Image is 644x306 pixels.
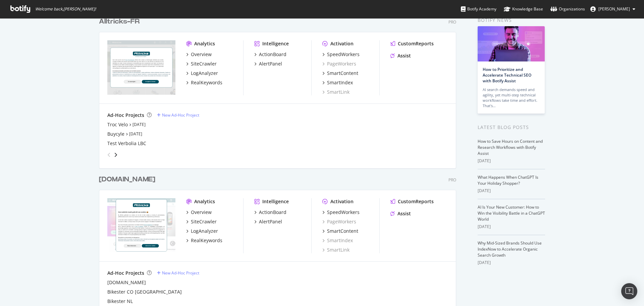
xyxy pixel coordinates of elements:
a: SmartLink [322,89,350,95]
a: Troc Velo [107,121,128,128]
div: SpeedWorkers [327,209,360,216]
span: Welcome back, [PERSON_NAME] ! [35,6,96,12]
a: Assist [390,52,411,59]
div: SiteCrawler [191,218,217,225]
div: Botify news [478,16,545,24]
a: RealKeywords [186,79,222,86]
a: SmartContent [322,70,358,77]
a: Alltricks-FR [99,17,142,27]
div: New Ad-Hoc Project [162,112,199,118]
a: Buycyle [107,131,124,137]
div: [DATE] [478,158,545,164]
a: SmartContent [322,228,358,234]
div: ActionBoard [259,209,286,216]
a: LogAnalyzer [186,70,218,77]
div: Assist [397,210,411,217]
a: New Ad-Hoc Project [157,112,199,118]
img: How to Prioritize and Accelerate Technical SEO with Botify Assist [478,26,545,61]
div: Analytics [194,198,215,205]
a: RealKeywords [186,237,222,244]
div: Pro [448,177,456,183]
a: SmartIndex [322,237,353,244]
div: Analytics [194,40,215,47]
div: AlertPanel [259,60,282,67]
a: SmartIndex [322,79,353,86]
div: Botify Academy [461,6,496,12]
a: CustomReports [390,198,434,205]
a: Bikester NL [107,298,133,305]
a: AlertPanel [254,218,282,225]
div: CustomReports [398,198,434,205]
a: SpeedWorkers [322,51,360,58]
div: SmartIndex [327,79,353,86]
div: Overview [191,209,212,216]
div: RealKeywords [191,237,222,244]
div: angle-left [105,149,113,160]
div: Knowledge Base [504,6,543,12]
div: Assist [397,52,411,59]
a: [DATE] [132,122,146,127]
div: SpeedWorkers [327,51,360,58]
a: SiteCrawler [186,60,217,67]
div: SmartContent [327,228,358,234]
div: SmartContent [327,70,358,77]
div: Ad-Hoc Projects [107,112,144,119]
div: Pro [448,19,456,25]
div: New Ad-Hoc Project [162,270,199,276]
a: How to Prioritize and Accelerate Technical SEO with Botify Assist [483,67,531,84]
a: SpeedWorkers [322,209,360,216]
a: Assist [390,210,411,217]
div: ActionBoard [259,51,286,58]
div: AlertPanel [259,218,282,225]
a: Bikester CO [GEOGRAPHIC_DATA] [107,289,182,295]
div: Intelligence [262,198,289,205]
div: angle-right [113,151,118,158]
button: [PERSON_NAME] [585,4,641,14]
a: AlertPanel [254,60,282,67]
a: ActionBoard [254,209,286,216]
div: Ad-Hoc Projects [107,270,144,276]
a: CustomReports [390,40,434,47]
a: How to Save Hours on Content and Research Workflows with Botify Assist [478,138,543,156]
div: AI search demands speed and agility, yet multi-step technical workflows take time and effort. Tha... [483,87,540,108]
div: [DATE] [478,188,545,194]
img: alltricks.fr [107,40,175,95]
a: Overview [186,51,212,58]
div: SiteCrawler [191,60,217,67]
span: Antonin Anger [598,6,630,12]
img: alltricks.nl [107,198,175,253]
a: Overview [186,209,212,216]
a: PageWorkers [322,218,356,225]
div: Activation [330,40,354,47]
a: AI Is Your New Customer: How to Win the Visibility Battle in a ChatGPT World [478,204,545,222]
div: Overview [191,51,212,58]
div: LogAnalyzer [191,70,218,77]
div: Organizations [550,6,585,12]
div: RealKeywords [191,79,222,86]
div: [DATE] [478,260,545,266]
a: ActionBoard [254,51,286,58]
a: Why Mid-Sized Brands Should Use IndexNow to Accelerate Organic Search Growth [478,240,542,258]
a: New Ad-Hoc Project [157,270,199,276]
a: [DOMAIN_NAME] [107,279,146,286]
a: [DATE] [129,131,142,137]
a: [DOMAIN_NAME] [99,175,158,184]
div: Test Verbolia LBC [107,140,146,147]
div: Alltricks-FR [99,17,140,27]
a: SmartLink [322,247,350,253]
div: Activation [330,198,354,205]
a: PageWorkers [322,60,356,67]
a: What Happens When ChatGPT Is Your Holiday Shopper? [478,174,538,186]
div: Intelligence [262,40,289,47]
div: Latest Blog Posts [478,124,545,131]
